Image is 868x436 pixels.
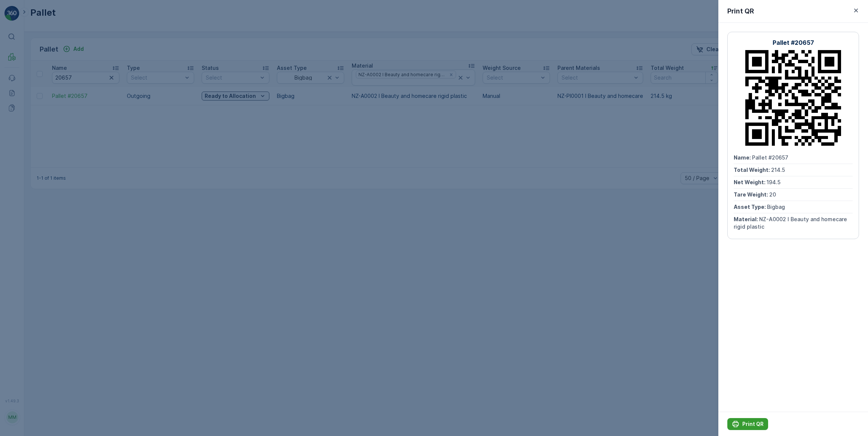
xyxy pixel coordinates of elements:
p: Pallet #20657 [773,38,814,47]
span: Name : [734,154,752,161]
span: Total Weight : [734,167,771,173]
span: 194.5 [767,179,780,185]
span: Bigbag [767,204,785,210]
span: Pallet #20657 [752,154,788,161]
span: Net Weight : [734,179,767,185]
span: 20 [769,191,776,198]
span: Material : [734,216,759,222]
p: Print QR [742,420,764,428]
span: NZ-A0002 I Beauty and homecare rigid plastic [734,216,847,230]
span: Tare Weight : [734,191,769,198]
p: Print QR [727,6,754,16]
span: 214.5 [771,167,785,173]
button: Print QR [727,418,768,430]
span: Asset Type : [734,204,767,210]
